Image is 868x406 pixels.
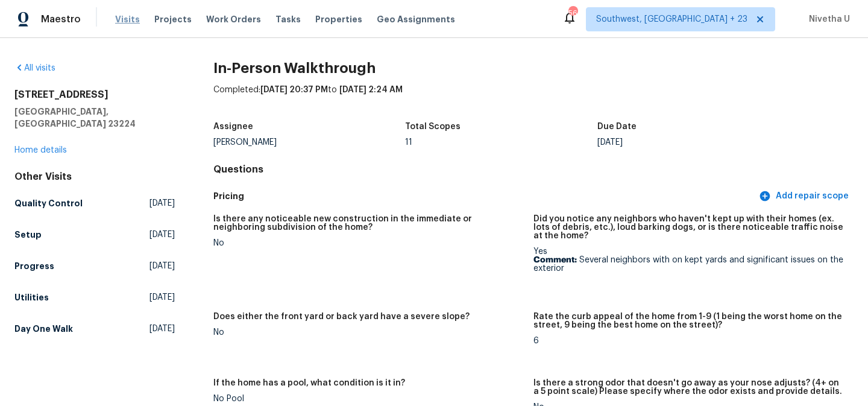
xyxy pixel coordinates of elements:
[41,13,81,25] span: Maestro
[14,192,175,214] a: Quality Control[DATE]
[213,84,854,115] div: Completed: to
[275,15,301,24] span: Tasks
[14,64,55,72] a: All visits
[533,247,844,273] div: Yes
[213,395,524,403] div: No Pool
[213,379,405,387] h5: If the home has a pool, what condition is it in?
[533,256,577,264] b: Comment:
[533,337,844,345] div: 6
[115,13,140,25] span: Visits
[533,256,844,273] p: Several neighbors with on kept yards and significant issues on the exterior
[213,122,253,131] h5: Assignee
[213,312,470,321] h5: Does either the front yard or back yard have a severe slope?
[14,255,175,277] a: Progress[DATE]
[533,379,844,396] h5: Is there a strong odor that doesn't go away as your nose adjusts? (4+ on a 5 point scale) Please ...
[213,190,756,203] h5: Pricing
[405,122,461,131] h5: Total Scopes
[213,62,854,74] h2: In-Person Walkthrough
[213,328,524,337] div: No
[149,197,175,209] span: [DATE]
[14,291,49,303] h5: Utilities
[14,323,73,335] h5: Day One Walk
[213,138,406,147] div: [PERSON_NAME]
[568,7,577,19] div: 569
[339,86,403,94] span: [DATE] 2:24 AM
[14,197,83,209] h5: Quality Control
[14,229,42,241] h5: Setup
[149,229,175,241] span: [DATE]
[596,13,747,25] span: Southwest, [GEOGRAPHIC_DATA] + 23
[213,239,524,247] div: No
[405,138,597,147] div: 11
[14,146,67,154] a: Home details
[14,106,175,130] h5: [GEOGRAPHIC_DATA], [GEOGRAPHIC_DATA] 23224
[597,122,637,131] h5: Due Date
[14,287,175,308] a: Utilities[DATE]
[154,13,192,25] span: Projects
[597,138,790,147] div: [DATE]
[14,260,54,272] h5: Progress
[213,163,854,176] h4: Questions
[14,89,175,101] h2: [STREET_ADDRESS]
[377,13,455,25] span: Geo Assignments
[315,13,362,25] span: Properties
[149,260,175,272] span: [DATE]
[761,189,849,204] span: Add repair scope
[260,86,328,94] span: [DATE] 20:37 PM
[149,323,175,335] span: [DATE]
[206,13,261,25] span: Work Orders
[533,215,844,240] h5: Did you notice any neighbors who haven't kept up with their homes (ex. lots of debris, etc.), lou...
[149,291,175,303] span: [DATE]
[14,224,175,246] a: Setup[DATE]
[213,215,524,232] h5: Is there any noticeable new construction in the immediate or neighboring subdivision of the home?
[14,171,175,183] div: Other Visits
[14,318,175,340] a: Day One Walk[DATE]
[804,13,850,25] span: Nivetha U
[533,312,844,329] h5: Rate the curb appeal of the home from 1-9 (1 being the worst home on the street, 9 being the best...
[756,185,854,208] button: Add repair scope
